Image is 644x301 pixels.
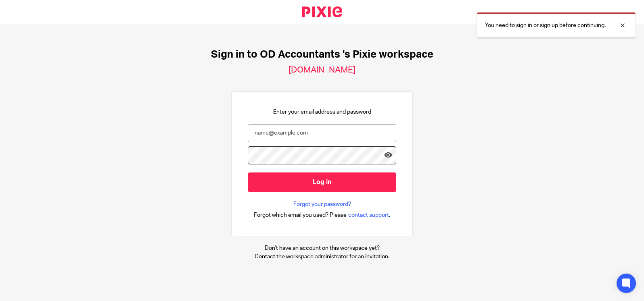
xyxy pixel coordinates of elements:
[211,48,433,61] h1: Sign in to OD Accountants 's Pixie workspace
[248,172,396,192] input: Log in
[248,124,396,142] input: name@example.com
[255,244,389,252] p: Don't have an account on this workspace yet?
[485,21,606,29] p: You need to sign in or sign up before continuing.
[289,65,355,75] h2: [DOMAIN_NAME]
[348,211,389,219] span: contact support
[254,211,347,219] span: Forgot which email you used? Please
[293,200,351,208] a: Forgot your password?
[255,253,389,261] p: Contact the workspace administrator for an invitation.
[273,108,371,116] p: Enter your email address and password
[254,210,391,220] div: .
